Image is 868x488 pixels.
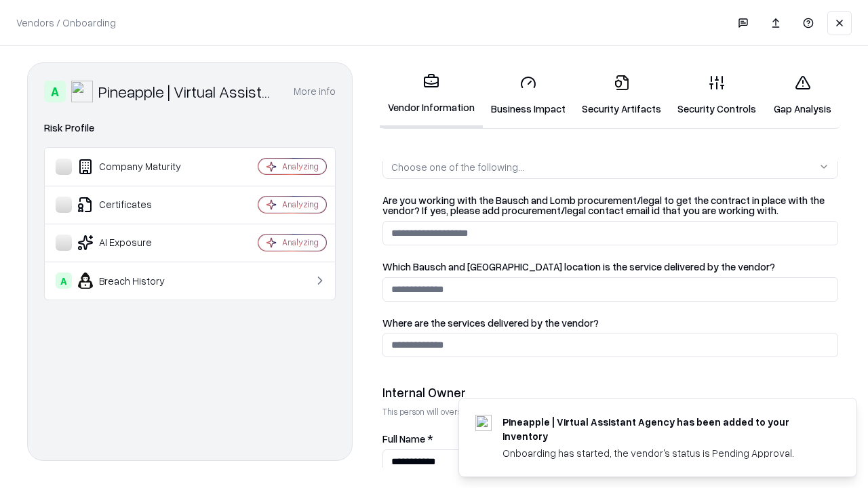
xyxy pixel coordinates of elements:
a: Vendor Information [380,62,483,128]
p: Vendors / Onboarding [16,16,116,30]
div: Choose one of the following... [391,160,524,174]
img: trypineapple.com [475,415,492,431]
p: This person will oversee the vendor relationship and coordinate any required assessments or appro... [382,406,838,418]
img: Pineapple | Virtual Assistant Agency [71,81,93,102]
label: Where are the services delivered by the vendor? [382,318,838,328]
div: AI Exposure [56,235,218,251]
div: Analyzing [282,199,319,210]
a: Security Artifacts [574,64,669,127]
a: Security Controls [669,64,764,127]
div: Onboarding has started, the vendor's status is Pending Approval. [502,446,824,460]
label: Which Bausch and [GEOGRAPHIC_DATA] location is the service delivered by the vendor? [382,262,838,272]
div: Breach History [56,272,218,289]
div: Pineapple | Virtual Assistant Agency [98,81,277,102]
button: Choose one of the following... [382,155,838,179]
div: Analyzing [282,161,319,172]
div: Analyzing [282,237,319,248]
div: Company Maturity [56,159,218,175]
a: Business Impact [483,64,574,127]
div: A [56,272,72,289]
div: Pineapple | Virtual Assistant Agency has been added to your inventory [502,415,824,443]
label: Full Name * [382,434,838,444]
div: Certificates [56,197,218,213]
button: More info [294,79,336,104]
label: Are you working with the Bausch and Lomb procurement/legal to get the contract in place with the ... [382,195,838,216]
div: A [44,81,66,102]
a: Gap Analysis [764,64,841,127]
div: Risk Profile [44,120,336,136]
div: Internal Owner [382,384,838,401]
